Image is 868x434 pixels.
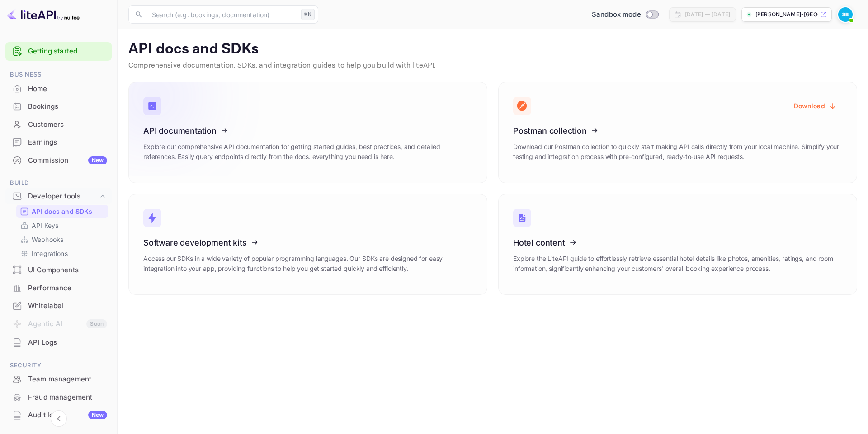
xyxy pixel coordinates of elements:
input: Search (e.g. bookings, documentation) [146,5,297,24]
a: API Logs [5,334,112,351]
div: Whitelabel [5,297,112,315]
div: Home [28,84,107,94]
img: LiteAPI logo [7,7,80,22]
div: API Logs [28,338,107,348]
a: Audit logsNew [5,406,112,423]
a: CommissionNew [5,152,112,169]
a: Integrations [20,249,104,258]
button: Collapse navigation [51,410,67,427]
div: Team management [28,374,107,385]
h3: Postman collection [513,126,842,135]
span: Security [5,361,112,371]
div: Integrations [16,247,108,260]
a: Fraud management [5,389,112,405]
p: [PERSON_NAME]-[GEOGRAPHIC_DATA]... [755,10,818,19]
a: Getting started [28,46,107,57]
a: Hotel contentExplore the LiteAPI guide to effortlessly retrieve essential hotel details like phot... [498,194,857,295]
a: Bookings [5,98,112,115]
a: Whitelabel [5,297,112,314]
div: New [88,156,107,164]
a: Team management [5,371,112,387]
a: Software development kitsAccess our SDKs in a wide variety of popular programming languages. Our ... [128,194,487,295]
div: Fraud management [5,389,112,406]
div: CommissionNew [5,152,112,169]
a: API documentationExplore our comprehensive API documentation for getting started guides, best pra... [128,82,487,183]
a: API docs and SDKs [20,207,104,216]
p: API docs and SDKs [128,40,857,58]
h3: API documentation [143,126,472,135]
p: Download our Postman collection to quickly start making API calls directly from your local machin... [513,142,842,162]
div: Earnings [5,134,112,151]
div: Home [5,80,112,98]
div: UI Components [28,265,107,275]
div: ⌘K [301,9,315,20]
div: Team management [5,371,112,388]
a: API Keys [20,221,104,230]
div: Switch to Production mode [588,10,662,20]
span: Sandbox mode [592,10,641,20]
a: Customers [5,116,112,133]
div: API Logs [5,334,112,352]
span: Business [5,70,112,80]
img: Srikant Bandaru [838,7,853,22]
div: [DATE] — [DATE] [685,10,730,19]
h3: Software development kits [143,238,472,247]
div: Developer tools [28,191,98,202]
div: Performance [28,283,107,294]
a: Webhooks [20,235,104,244]
div: Customers [5,116,112,134]
div: Bookings [5,98,112,116]
div: Earnings [28,137,107,148]
div: API Keys [16,219,108,232]
button: Download [788,97,842,115]
div: UI Components [5,261,112,279]
a: Home [5,80,112,97]
div: New [88,411,107,419]
p: API Keys [32,221,58,230]
a: UI Components [5,261,112,278]
span: Build [5,178,112,188]
p: Access our SDKs in a wide variety of popular programming languages. Our SDKs are designed for eas... [143,254,472,274]
div: Getting started [5,42,112,61]
a: Performance [5,280,112,296]
p: Webhooks [32,235,63,244]
div: Fraud management [28,392,107,403]
div: API docs and SDKs [16,205,108,218]
div: Whitelabel [28,301,107,311]
p: Comprehensive documentation, SDKs, and integration guides to help you build with liteAPI. [128,60,857,71]
div: Bookings [28,101,107,112]
div: Webhooks [16,233,108,246]
div: Customers [28,120,107,130]
h3: Hotel content [513,238,842,247]
p: API docs and SDKs [32,207,93,216]
div: Developer tools [5,188,112,204]
p: Explore our comprehensive API documentation for getting started guides, best practices, and detai... [143,142,472,162]
div: Audit logsNew [5,406,112,424]
div: Audit logs [28,410,107,420]
div: Performance [5,280,112,297]
a: Earnings [5,134,112,150]
p: Integrations [32,249,68,258]
div: Commission [28,155,107,166]
p: Explore the LiteAPI guide to effortlessly retrieve essential hotel details like photos, amenities... [513,254,842,274]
